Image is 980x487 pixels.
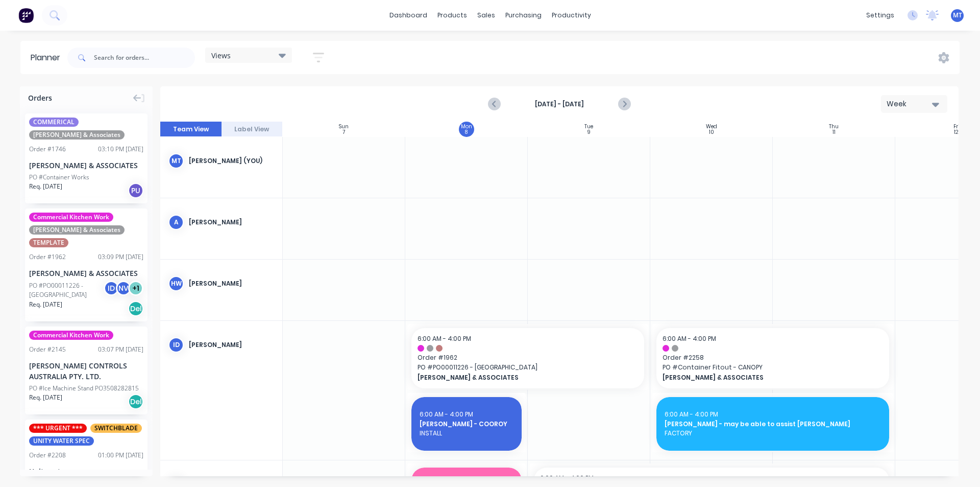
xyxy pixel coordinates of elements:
[168,153,184,169] div: mt
[465,130,468,135] div: 8
[168,337,184,353] div: ID
[29,238,68,247] span: TEMPLATE
[829,124,839,130] div: Thu
[547,8,596,23] div: productivity
[168,215,184,230] div: A
[508,100,610,109] strong: [DATE] - [DATE]
[29,384,139,393] div: PO #Ice Machine Stand PO3508282815
[98,345,143,354] div: 03:07 PM [DATE]
[418,353,638,362] span: Order # 1962
[339,124,349,130] div: Sun
[418,363,638,372] span: PO # PO00011226 - [GEOGRAPHIC_DATA]
[128,301,143,316] div: Del
[420,429,513,438] span: INSTALL
[953,11,962,20] span: MT
[222,122,283,137] button: Label View
[29,451,66,460] div: Order # 2208
[709,130,714,135] div: 10
[663,353,883,362] span: Order # 2258
[342,130,345,135] div: 7
[663,373,861,382] span: [PERSON_NAME] & ASSOCIATES
[160,122,222,137] button: Team View
[168,276,184,291] div: HW
[29,393,62,402] span: Req. [DATE]
[189,340,274,350] div: [PERSON_NAME]
[29,160,143,171] div: [PERSON_NAME] & ASSOCIATES
[587,130,591,135] div: 9
[18,8,34,23] img: Factory
[29,331,113,340] span: Commercial Kitchen Work
[29,118,79,127] span: COMMERICAL
[94,48,195,68] input: Search for orders...
[832,130,836,135] div: 11
[189,279,274,288] div: [PERSON_NAME]
[189,218,274,227] div: [PERSON_NAME]
[29,300,62,309] span: Req. [DATE]
[418,334,471,343] span: 6:00 AM - 4:00 PM
[663,334,716,343] span: 6:00 AM - 4:00 PM
[128,394,143,409] div: Del
[29,225,125,235] span: [PERSON_NAME] & Associates
[420,410,473,419] span: 6:00 AM - 4:00 PM
[98,451,143,460] div: 01:00 PM [DATE]
[954,130,959,135] div: 12
[706,124,717,130] div: Wed
[211,50,231,61] span: Views
[29,436,94,446] span: UNITY WATER SPEC
[461,124,472,130] div: Mon
[29,182,62,191] span: Req. [DATE]
[540,474,594,482] span: 6:00 AM - 4:00 PM
[104,281,119,296] div: ID
[887,99,934,109] div: Week
[500,8,547,23] div: purchasing
[384,8,432,23] a: dashboard
[128,183,143,198] div: PU
[98,145,143,154] div: 03:10 PM [DATE]
[28,92,52,103] span: Orders
[881,95,947,113] button: Week
[953,124,960,130] div: Fri
[29,466,143,477] div: Unitywater
[665,429,881,438] span: FACTORY
[432,8,472,23] div: products
[116,281,131,296] div: NV
[665,420,881,429] span: [PERSON_NAME] - may be able to assist [PERSON_NAME]
[420,420,513,429] span: [PERSON_NAME] - COOROY
[418,373,616,382] span: [PERSON_NAME] & ASSOCIATES
[29,360,143,382] div: [PERSON_NAME] CONTROLS AUSTRALIA PTY. LTD.
[29,130,125,140] span: [PERSON_NAME] & Associates
[29,213,113,222] span: Commercial Kitchen Work
[90,424,142,433] span: SWITCHBLADE
[98,252,143,262] div: 03:09 PM [DATE]
[861,8,899,23] div: settings
[29,252,66,262] div: Order # 1962
[189,156,274,166] div: [PERSON_NAME] (You)
[31,52,65,64] div: Planner
[472,8,500,23] div: sales
[29,145,66,154] div: Order # 1746
[665,410,718,419] span: 6:00 AM - 4:00 PM
[29,281,107,299] div: PO #PO00011226 - [GEOGRAPHIC_DATA]
[29,345,66,354] div: Order # 2145
[29,268,143,279] div: [PERSON_NAME] & ASSOCIATES
[663,363,883,372] span: PO # Container Fitout - CANOPY
[584,124,593,130] div: Tue
[128,281,143,296] div: + 1
[29,173,89,182] div: PO #Container Works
